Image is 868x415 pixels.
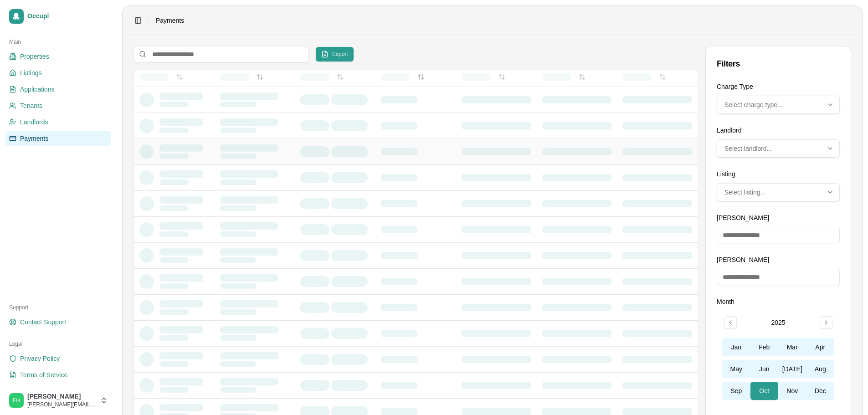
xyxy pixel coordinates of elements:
[20,118,48,127] span: Landlords
[717,256,769,263] label: [PERSON_NAME]
[5,66,111,80] a: Listings
[806,338,835,356] button: Apr
[5,368,111,382] a: Terms of Service
[27,401,97,408] span: [PERSON_NAME][EMAIL_ADDRESS][DOMAIN_NAME]
[156,16,184,25] span: Payments
[722,382,750,400] button: Sep
[5,389,111,411] button: Stephen Pearlstein[PERSON_NAME][PERSON_NAME][EMAIL_ADDRESS][DOMAIN_NAME]
[778,382,806,400] button: Nov
[717,139,840,158] button: Multi-select: 0 of 0 options selected. Select landlord...
[722,360,750,378] button: May
[5,5,111,27] a: Occupi
[717,127,742,134] label: Landlord
[778,360,806,378] button: [DATE]
[27,393,97,401] span: [PERSON_NAME]
[20,85,55,94] span: Applications
[20,68,41,77] span: Listings
[20,52,49,61] span: Properties
[717,214,769,221] label: [PERSON_NAME]
[5,337,111,351] div: Legal
[5,49,111,64] a: Properties
[724,100,783,109] span: Select charge type...
[156,16,184,25] nav: breadcrumb
[717,298,734,305] label: Month
[717,96,840,114] button: Multi-select: 0 of 0 options selected. Select charge type...
[5,115,111,129] a: Landlords
[5,98,111,113] a: Tenants
[5,351,111,366] a: Privacy Policy
[750,360,779,378] button: Jun
[20,370,67,379] span: Terms of Service
[20,318,66,327] span: Contact Support
[717,83,753,90] label: Charge Type
[717,170,735,178] label: Listing
[5,35,111,49] div: Main
[5,131,111,146] a: Payments
[771,318,785,327] div: 2025
[722,338,750,356] button: Jan
[27,12,108,20] span: Occupi
[5,82,111,97] a: Applications
[20,354,60,363] span: Privacy Policy
[806,360,835,378] button: Aug
[778,338,806,356] button: Mar
[5,300,111,315] div: Support
[332,51,348,58] span: Export
[717,57,840,70] div: Filters
[9,393,24,408] img: Stephen Pearlstein
[750,338,779,356] button: Feb
[750,382,779,400] button: Oct
[806,382,835,400] button: Dec
[5,315,111,329] a: Contact Support
[724,188,765,197] span: Select listing...
[316,47,354,61] button: Export
[724,144,772,153] span: Select landlord...
[717,183,840,201] button: Multi-select: 0 of 0 options selected. Select listing...
[20,101,42,110] span: Tenants
[20,134,48,143] span: Payments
